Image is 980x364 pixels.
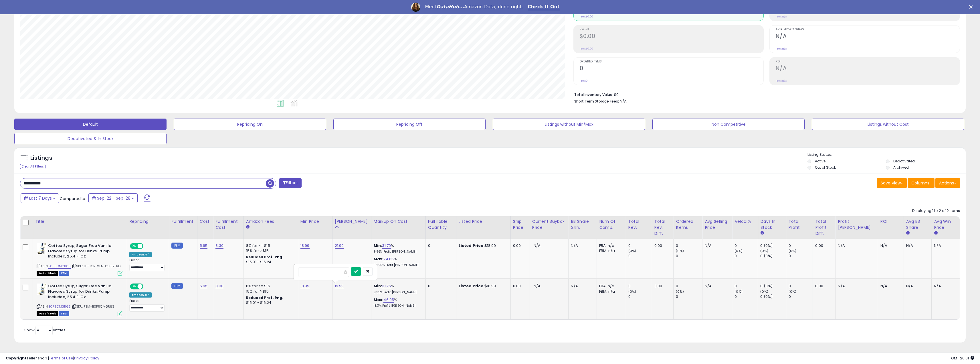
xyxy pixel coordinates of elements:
[246,248,294,253] div: 15% for > $15
[411,3,420,12] img: Profile image for Georgie
[934,231,937,236] small: Avg Win Price.
[142,284,152,289] span: OFF
[72,304,114,309] span: | SKU: FBM-B0F9CMGR6S
[734,243,758,248] div: 0
[908,178,935,188] button: Columns
[705,243,728,248] div: N/A
[171,243,183,249] small: FBM
[838,219,875,231] div: Profit [PERSON_NAME]
[807,152,966,158] p: Listing States:
[580,60,764,63] span: Ordered Items
[934,219,957,231] div: Avg Win Price
[734,253,758,259] div: 0
[838,284,873,289] div: N/A
[374,257,421,267] div: %
[300,283,310,289] a: 18.99
[129,299,165,312] div: Preset:
[459,243,506,248] div: $18.99
[812,119,964,130] button: Listings without Cost
[906,243,927,248] div: N/A
[628,243,652,248] div: 0
[371,216,425,239] th: The percentage added to the cost of goods (COGS) that forms the calculator for Min & Max prices.
[760,243,786,248] div: 0 (0%)
[676,219,700,231] div: Ordered Items
[200,219,211,225] div: Cost
[513,284,525,289] div: 0.00
[789,253,813,259] div: 0
[935,178,960,188] button: Actions
[580,15,593,18] small: Prev: $0.00
[676,284,702,289] div: 0
[676,289,684,294] small: (0%)
[580,65,764,73] h2: 0
[14,119,167,130] button: Default
[37,243,122,275] div: ASIN:
[374,219,423,225] div: Markup on Cost
[574,91,956,98] li: $0
[279,178,301,188] button: Filters
[246,300,294,305] div: $15.01 - $16.24
[246,295,284,300] b: Reduced Prof. Rng.
[300,243,310,249] a: 18.99
[906,219,929,231] div: Avg BB Share
[599,284,621,289] div: FBA: n/a
[628,284,652,289] div: 0
[574,92,613,97] b: Total Inventory Value:
[580,47,593,50] small: Prev: $0.00
[789,289,797,294] small: (0%)
[129,219,167,225] div: Repricing
[815,165,836,170] label: Out of Stock
[599,289,621,294] div: FBM: n/a
[335,219,369,225] div: [PERSON_NAME]
[48,304,71,309] a: B0F9CMGR6S
[893,159,915,164] label: Deactivated
[215,243,223,249] a: 8.30
[815,219,833,237] div: Total Profit Diff.
[760,219,783,231] div: Days In Stock
[951,355,974,361] span: 2025-10-7 20:01 GMT
[300,219,330,225] div: Min Price
[174,119,326,130] button: Repricing On
[428,219,454,231] div: Fulfillable Quantity
[880,243,899,248] div: N/A
[59,311,69,316] span: FBM
[789,284,813,289] div: 0
[906,231,910,236] small: Avg BB Share.
[912,208,960,214] div: Displaying 1 to 2 of 2 items
[676,253,702,259] div: 0
[815,159,825,164] label: Active
[35,219,124,225] div: Title
[459,284,506,289] div: $18.99
[628,294,652,299] div: 0
[776,15,787,18] small: Prev: N/A
[620,99,627,104] span: N/A
[383,256,394,262] a: 74.65
[654,219,671,237] div: Total Rev. Diff.
[734,249,743,253] small: (0%)
[599,219,623,231] div: Num of Comp.
[29,195,52,201] span: Last 7 Days
[459,219,508,225] div: Listed Price
[200,283,208,289] a: 5.95
[760,253,786,259] div: 0 (0%)
[246,225,250,230] small: Amazon Fees.
[60,196,86,201] span: Compared to:
[246,284,294,289] div: 8% for <= $15
[374,290,421,294] p: 9.95% Profit [PERSON_NAME]
[676,249,684,253] small: (0%)
[776,28,960,31] span: Avg. Buybox Share
[37,284,122,315] div: ASIN:
[459,243,485,248] b: Listed Price:
[789,249,797,253] small: (0%)
[129,252,152,257] div: Amazon AI *
[24,327,66,333] span: Show: entries
[200,243,208,249] a: 5.95
[513,243,525,248] div: 0.00
[14,133,167,144] button: Deactivated & In Stock
[215,219,241,231] div: Fulfillment Cost
[628,219,650,231] div: Total Rev.
[734,294,758,299] div: 0
[383,297,394,303] a: 46.05
[760,231,764,236] small: Days In Stock.
[374,263,421,267] p: 20.20% Profit [PERSON_NAME]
